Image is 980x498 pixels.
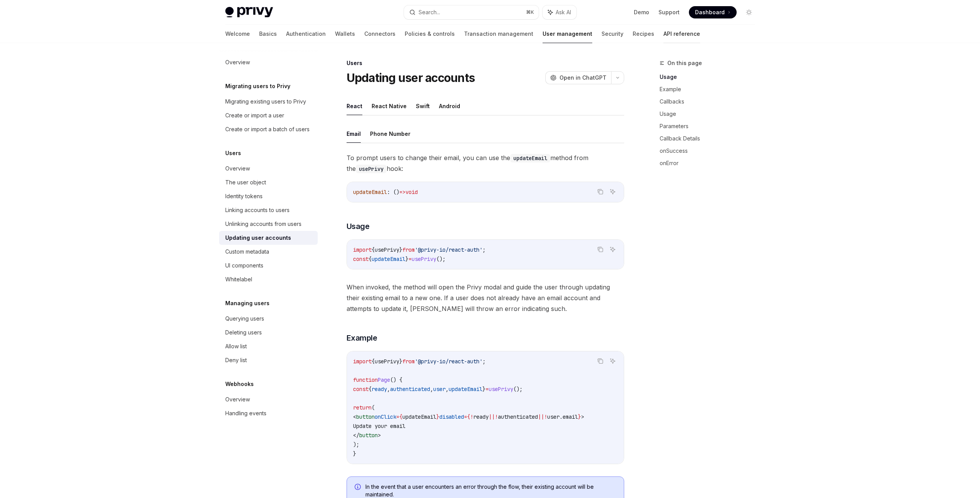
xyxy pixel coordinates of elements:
span: Ask AI [556,8,571,16]
span: , [430,386,433,393]
div: Overview [225,395,250,404]
div: Overview [225,58,250,67]
a: Unlinking accounts from users [219,217,318,231]
h5: Webhooks [225,379,254,389]
span: updateEmail [372,256,405,262]
button: Phone Number [370,125,410,143]
div: UI components [225,261,263,270]
div: Deleting users [225,328,262,337]
span: } [436,413,439,420]
span: usePrivy [375,246,399,253]
button: Ask AI [608,356,618,366]
a: onSuccess [660,145,761,157]
a: Handling events [219,406,318,420]
span: void [405,189,418,196]
button: Ask AI [608,187,618,197]
span: { [369,256,372,262]
span: = [464,413,467,420]
button: Android [439,97,460,115]
span: => [399,189,405,196]
span: const [353,386,369,393]
a: API reference [663,25,700,43]
span: () { [390,376,402,383]
a: Wallets [335,25,355,43]
a: Querying users [219,312,318,326]
svg: Info [355,484,362,491]
a: Welcome [225,25,250,43]
div: Users [347,59,624,67]
span: (); [513,386,523,393]
span: To prompt users to change their email, you can use the method from the hook: [347,152,624,174]
span: Example [347,333,377,343]
div: Custom metadata [225,247,269,256]
a: Allow list [219,339,318,353]
span: ! [544,413,547,420]
span: } [405,256,409,262]
span: ! [470,413,473,420]
div: Allow list [225,342,247,351]
a: The user object [219,175,318,189]
button: Swift [416,97,430,115]
span: { [467,413,470,420]
span: ready [372,386,387,393]
div: Linking accounts to users [225,206,290,215]
div: Search... [419,8,440,17]
span: || [489,413,495,420]
div: Whitelabel [225,275,252,284]
code: usePrivy [356,165,387,173]
div: Unlinking accounts from users [225,219,302,229]
a: Basics [259,25,277,43]
a: onError [660,157,761,169]
a: Recipes [633,25,654,43]
a: User management [543,25,592,43]
span: = [396,413,399,420]
span: (); [436,256,446,262]
span: updateEmail [449,386,482,393]
span: onClick [375,413,396,420]
span: Open in ChatGPT [560,74,606,82]
span: ready [473,413,489,420]
a: Linking accounts to users [219,203,318,217]
span: < [353,413,356,420]
a: Dashboard [689,6,737,18]
button: Copy the contents from the code block [595,187,605,197]
span: Usage [347,221,370,232]
div: Create or import a batch of users [225,125,310,134]
span: updateEmail [353,189,387,196]
a: Create or import a batch of users [219,122,318,136]
span: } [399,246,402,253]
a: Support [658,8,680,16]
span: authenticated [498,413,538,420]
div: Handling events [225,409,266,418]
span: </ [353,432,359,439]
a: Transaction management [464,25,533,43]
a: Create or import a user [219,109,318,122]
span: > [581,413,584,420]
span: from [402,358,415,365]
span: { [372,246,375,253]
span: ); [353,441,359,448]
span: Update your email [353,423,405,429]
div: Deny list [225,356,247,365]
span: email [563,413,578,420]
span: = [486,386,489,393]
h5: Users [225,149,241,158]
div: The user object [225,178,266,187]
span: Page [378,376,390,383]
button: Email [347,125,361,143]
a: Callbacks [660,95,761,108]
div: Querying users [225,314,264,323]
span: { [399,413,402,420]
span: function [353,376,378,383]
span: > [378,432,381,439]
button: React Native [372,97,407,115]
a: Deleting users [219,326,318,339]
div: Updating user accounts [225,233,291,242]
a: Usage [660,108,761,120]
span: import [353,246,372,253]
img: light logo [225,7,273,18]
a: Custom metadata [219,245,318,259]
a: Security [601,25,623,43]
a: Callback Details [660,132,761,145]
span: '@privy-io/react-auth' [415,246,482,253]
